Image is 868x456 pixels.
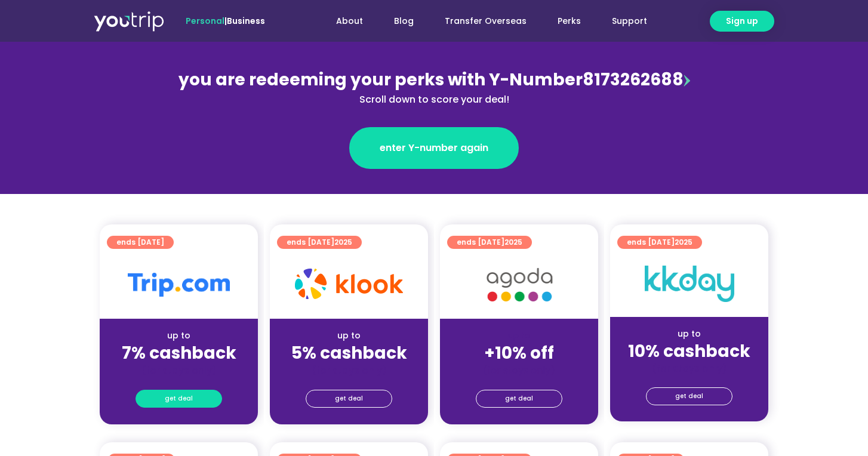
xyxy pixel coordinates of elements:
strong: 7% cashback [122,341,236,365]
span: ends [DATE] [627,236,692,249]
nav: Menu [297,10,663,32]
strong: 10% cashback [628,340,750,363]
div: up to [620,328,759,340]
a: Business [227,15,265,27]
div: Scroll down to score your deal! [175,93,693,107]
span: up to [508,329,530,341]
span: 2025 [504,237,522,247]
a: enter Y-number again [349,127,519,169]
a: ends [DATE]2025 [277,236,362,249]
span: Sign up [726,15,758,27]
span: get deal [675,388,703,405]
a: get deal [306,390,392,408]
span: ends [DATE] [457,236,522,249]
a: ends [DATE] [107,236,174,249]
div: up to [279,329,418,342]
span: get deal [335,390,363,407]
a: Sign up [710,11,774,32]
a: get deal [646,387,732,405]
span: ends [DATE] [287,236,352,249]
div: 8173262688 [175,67,693,107]
span: 2025 [334,237,352,247]
span: get deal [505,390,533,407]
div: (for stays only) [279,364,418,377]
span: | [186,15,265,27]
span: you are redeeming your perks with Y-Number [178,68,583,91]
a: Blog [378,10,429,32]
span: Personal [186,15,224,27]
a: Transfer Overseas [429,10,542,32]
a: ends [DATE]2025 [617,236,702,249]
a: get deal [136,390,222,408]
a: get deal [476,390,562,408]
a: About [321,10,378,32]
div: (for stays only) [620,362,759,375]
a: ends [DATE]2025 [447,236,532,249]
div: up to [109,329,248,342]
div: (for stays only) [109,364,248,377]
span: 2025 [675,237,692,247]
a: Perks [542,10,596,32]
span: get deal [165,390,193,407]
div: (for stays only) [450,364,589,377]
span: enter Y-number again [380,141,488,155]
strong: 5% cashback [291,341,407,365]
a: Support [596,10,663,32]
strong: +10% off [484,341,554,365]
span: ends [DATE] [116,236,164,249]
